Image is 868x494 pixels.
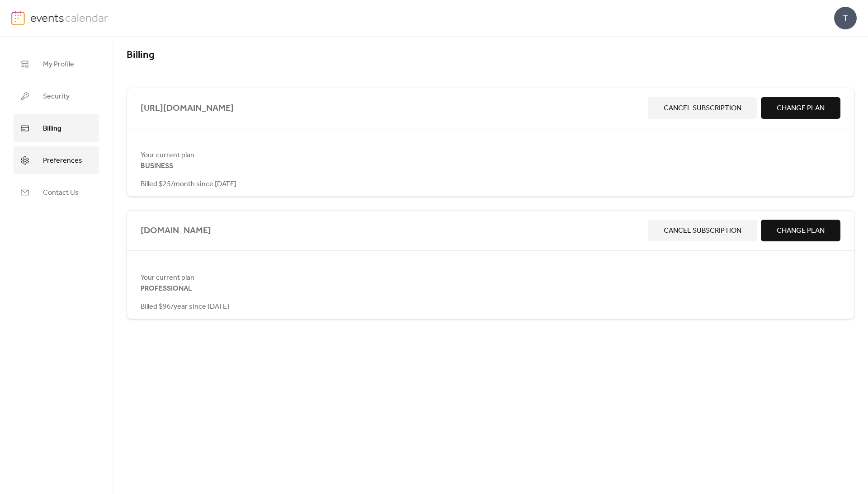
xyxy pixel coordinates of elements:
span: PROFESSIONAL [141,283,192,294]
button: Change Plan [761,97,840,119]
span: Billed $96/year since [DATE] [141,301,229,312]
div: T [834,7,857,29]
span: My Profile [43,57,74,71]
img: logo-type [30,11,108,24]
span: Your current plan [141,273,840,283]
a: Billing [14,114,99,142]
span: Billing [43,122,61,136]
span: Billing [127,45,155,65]
span: Security [43,89,70,104]
span: Change Plan [777,103,825,114]
span: Preferences [43,154,82,168]
span: Billed $25/month since [DATE] [141,179,236,190]
a: Security [14,82,99,110]
a: My Profile [14,50,99,78]
button: Cancel Subscription [648,220,757,241]
button: Cancel Subscription [648,97,757,119]
span: Change Plan [777,226,825,236]
a: Contact Us [14,179,99,206]
span: Cancel Subscription [664,103,741,114]
span: Your current plan [141,150,840,161]
span: [DOMAIN_NAME] [141,224,644,238]
a: Preferences [14,146,99,174]
span: BUSINESS [141,161,173,172]
img: logo [11,11,25,25]
span: Contact Us [43,186,79,200]
span: [URL][DOMAIN_NAME] [141,101,644,116]
span: Cancel Subscription [664,226,741,236]
button: Change Plan [761,220,840,241]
